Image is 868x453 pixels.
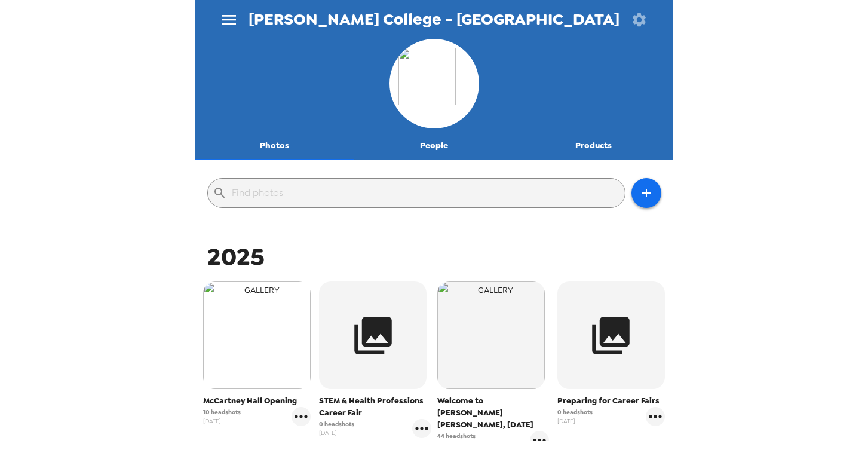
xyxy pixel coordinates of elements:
[207,241,265,273] span: 2025
[249,11,619,27] span: [PERSON_NAME] College - [GEOGRAPHIC_DATA]
[437,431,476,440] span: 44 headshots
[557,408,593,417] span: 0 headshots
[354,131,514,160] button: People
[195,131,355,160] button: Photos
[203,395,311,407] span: McCartney Hall Opening
[203,417,241,426] span: [DATE]
[646,407,665,426] button: gallery menu
[530,431,549,450] button: gallery menu
[203,281,311,389] img: gallery
[319,395,431,419] span: STEM & Health Professions Career Fair
[232,183,620,203] input: Find photos
[412,419,431,438] button: gallery menu
[557,395,665,407] span: Preparing for Career Fairs
[437,281,545,389] img: gallery
[437,395,550,431] span: Welcome to [PERSON_NAME] [PERSON_NAME], [DATE]
[203,408,241,417] span: 10 headshots
[557,417,593,426] span: [DATE]
[319,428,354,437] span: [DATE]
[514,131,673,160] button: Products
[292,407,311,426] button: gallery menu
[398,48,470,120] img: org logo
[437,440,476,449] span: [DATE]
[319,420,354,428] span: 0 headshots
